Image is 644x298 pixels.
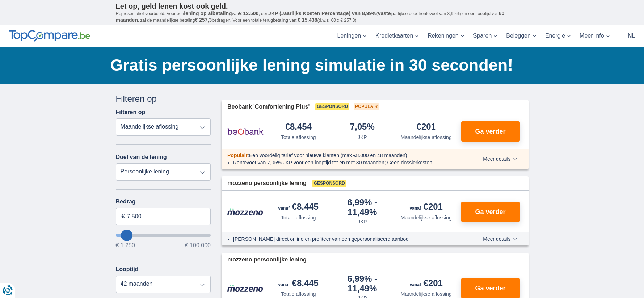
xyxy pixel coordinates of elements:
[354,103,379,110] span: Populair
[423,25,468,47] a: Rekeningen
[401,214,452,221] div: Maandelijkse aflossing
[116,11,529,24] p: Representatief voorbeeld: Voor een van , een ( jaarlijkse debetrentevoet van 8,99%) en een loopti...
[233,159,456,166] li: Rentevoet van 7,05% JKP voor een looptijd tot en met 30 maanden; Geen dossierkosten
[278,202,319,213] div: €8.445
[9,30,90,42] img: TopCompare
[184,11,232,16] span: lening op afbetaling
[461,202,520,222] button: Ga verder
[623,25,640,47] a: nl
[483,156,517,161] span: Meer details
[227,179,307,188] span: mozzeno persoonlijke lening
[116,2,529,11] p: Let op, geld lenen kost ook geld.
[281,290,316,298] div: Totale aflossing
[281,134,316,141] div: Totale aflossing
[227,152,248,158] span: Populair
[227,284,264,292] img: product.pl.alt Mozzeno
[278,279,319,289] div: €8.445
[477,156,522,162] button: Meer details
[410,202,443,213] div: €201
[222,152,462,159] div: :
[116,11,505,23] span: 60 maanden
[249,152,407,158] span: Een voordelig tarief voor nieuwe klanten (max €8.000 en 48 maanden)
[401,134,452,141] div: Maandelijkse aflossing
[475,209,505,215] span: Ga verder
[116,198,211,205] label: Bedrag
[227,122,264,140] img: product.pl.alt Beobank
[116,154,167,160] label: Doel van de lening
[333,25,371,47] a: Leningen
[410,279,443,289] div: €201
[477,236,522,242] button: Meer details
[116,109,146,116] label: Filteren op
[268,11,376,16] span: JKP (Jaarlijks Kosten Percentage) van 8,99%
[358,218,367,225] div: JKP
[116,234,211,237] input: wantToBorrow
[227,256,307,264] span: mozzeno persoonlijke lening
[417,122,436,132] div: €201
[233,235,456,243] li: [PERSON_NAME] direct online en profiteer van een gepersonaliseerd aanbod
[227,208,264,216] img: product.pl.alt Mozzeno
[333,274,392,293] div: 6,99%
[358,134,367,141] div: JKP
[116,243,135,248] span: € 1.250
[239,11,259,16] span: € 12.500
[350,122,375,132] div: 7,05%
[378,11,391,16] span: vaste
[461,121,520,142] button: Ga verder
[483,236,517,242] span: Meer details
[285,122,312,132] div: €8.454
[401,290,452,298] div: Maandelijkse aflossing
[116,266,139,273] label: Looptijd
[333,198,392,217] div: 6,99%
[122,212,125,221] span: €
[371,25,423,47] a: Kredietkaarten
[185,243,211,248] span: € 100.000
[469,25,502,47] a: Sparen
[502,25,541,47] a: Beleggen
[575,25,614,47] a: Meer Info
[116,93,211,105] div: Filteren op
[475,285,505,291] span: Ga verder
[227,103,310,111] span: Beobank 'Comfortlening Plus'
[195,17,212,23] span: € 257,3
[281,214,316,221] div: Totale aflossing
[298,17,317,23] span: € 15.438
[541,25,575,47] a: Energie
[110,54,529,76] h1: Gratis persoonlijke lening simulatie in 30 seconden!
[475,128,505,135] span: Ga verder
[312,180,346,187] span: Gesponsord
[315,103,349,110] span: Gesponsord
